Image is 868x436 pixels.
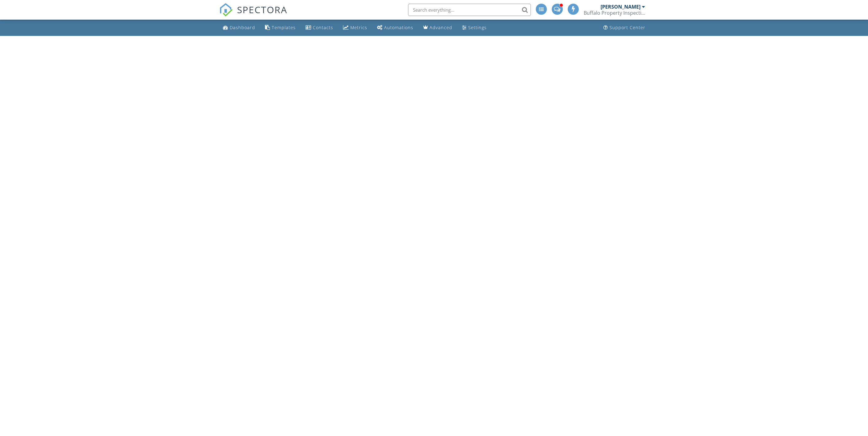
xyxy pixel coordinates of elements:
a: Templates [263,22,298,33]
div: Buffalo Property Inspections [584,10,645,16]
div: Contacts [313,25,333,30]
div: Automations [384,25,413,30]
a: Advanced [421,22,455,33]
input: Search everything... [408,4,531,16]
span: SPECTORA [237,3,287,16]
a: Metrics [341,22,370,33]
div: Metrics [350,25,367,30]
div: Advanced [430,25,452,30]
div: [PERSON_NAME] [601,4,640,10]
div: Templates [272,25,296,30]
a: Dashboard [220,22,258,33]
div: Settings [468,25,487,30]
a: Contacts [303,22,336,33]
div: Support Center [609,25,645,30]
a: Settings [460,22,489,33]
div: Dashboard [230,25,255,30]
a: Automations (Advanced) [375,22,416,33]
a: SPECTORA [219,8,287,21]
img: The Best Home Inspection Software - Spectora [219,3,233,17]
a: Support Center [601,22,648,33]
